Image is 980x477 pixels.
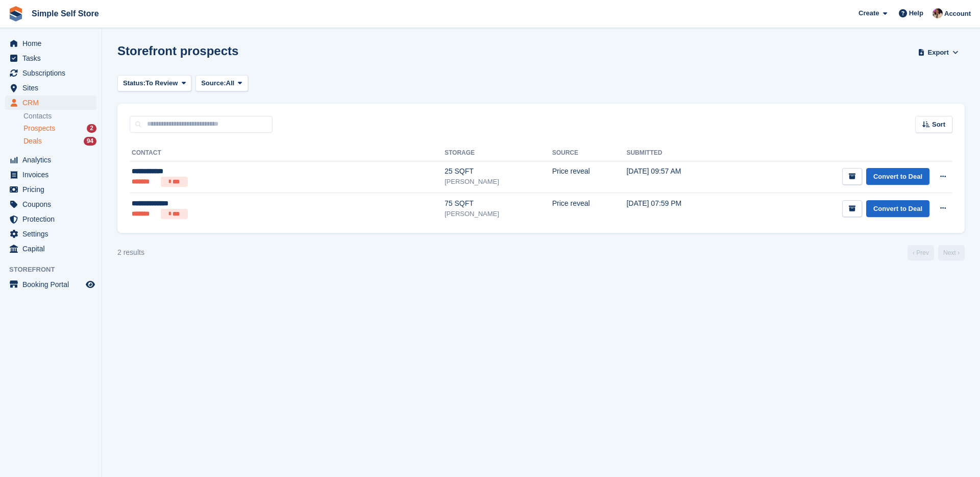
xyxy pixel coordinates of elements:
[859,8,879,18] span: Create
[22,242,84,256] span: Capital
[195,75,248,92] button: Source: All
[552,193,627,225] td: Price reveal
[5,153,96,167] a: menu
[22,212,84,226] span: Protection
[201,78,226,88] span: Source:
[22,96,84,110] span: CRM
[22,66,84,80] span: Subscriptions
[5,197,96,211] a: menu
[5,277,96,292] a: menu
[145,78,178,88] span: To Review
[123,78,145,88] span: Status:
[23,124,55,133] span: Prospects
[905,245,967,260] nav: Page
[23,123,96,134] a: Prospects 2
[552,161,627,193] td: Price reveal
[5,182,96,197] a: menu
[5,81,96,95] a: menu
[23,136,42,146] span: Deals
[28,5,103,22] a: Simple Self Store
[909,8,923,18] span: Help
[5,168,96,182] a: menu
[22,277,84,292] span: Booking Portal
[84,278,96,291] a: Preview store
[5,51,96,65] a: menu
[5,66,96,80] a: menu
[22,197,84,211] span: Coupons
[626,193,735,225] td: [DATE] 07:59 PM
[928,47,949,58] span: Export
[117,75,191,92] button: Status: To Review
[117,247,144,258] div: 2 results
[23,111,96,121] a: Contacts
[9,265,102,275] span: Storefront
[938,245,965,260] a: Next
[445,166,552,177] div: 25 SQFT
[552,145,627,161] th: Source
[5,227,96,241] a: menu
[22,81,84,95] span: Sites
[445,209,552,219] div: [PERSON_NAME]
[22,168,84,182] span: Invoices
[866,200,929,217] a: Convert to Deal
[908,245,934,260] a: Previous
[445,198,552,209] div: 75 SQFT
[932,120,945,130] span: Sort
[626,145,735,161] th: Submitted
[5,96,96,110] a: menu
[916,44,961,61] button: Export
[226,78,235,88] span: All
[22,182,84,197] span: Pricing
[445,177,552,187] div: [PERSON_NAME]
[866,168,929,185] a: Convert to Deal
[944,9,971,19] span: Account
[130,145,445,161] th: Contact
[22,227,84,241] span: Settings
[22,36,84,51] span: Home
[5,36,96,51] a: menu
[22,51,84,65] span: Tasks
[23,136,96,147] a: Deals 94
[933,8,943,18] img: Scott McCutcheon
[117,44,238,58] h1: Storefront prospects
[87,124,96,133] div: 2
[626,161,735,193] td: [DATE] 09:57 AM
[22,153,84,167] span: Analytics
[5,212,96,226] a: menu
[5,242,96,256] a: menu
[445,145,552,161] th: Storage
[84,137,96,146] div: 94
[8,6,23,21] img: stora-icon-8386f47178a22dfd0bd8f6a31ec36ba5ce8667c1dd55bd0f319d3a0aa187defe.svg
